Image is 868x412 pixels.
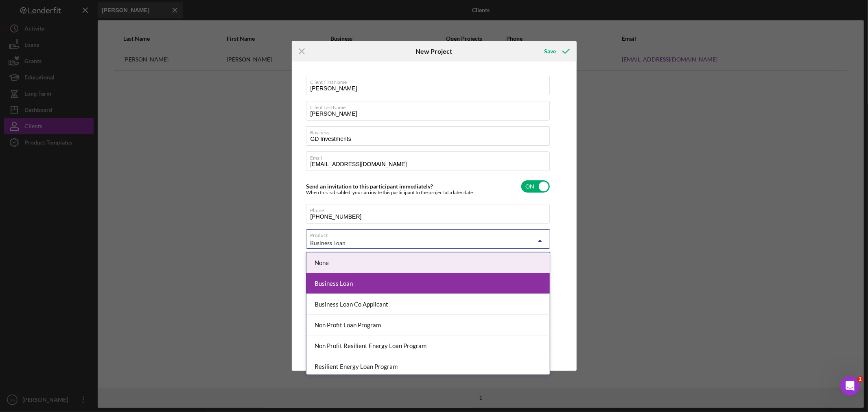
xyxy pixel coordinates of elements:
label: Business [310,127,550,136]
h6: New Project [415,48,452,55]
iframe: Intercom live chat [840,376,860,396]
div: Non Profit Loan Program [306,315,550,335]
button: Save [536,43,576,59]
label: Client Last Name [310,101,550,110]
div: None [306,252,550,273]
div: When this is disabled, you can invite this participant to the project at a later date. [306,190,474,195]
label: Client First Name [310,76,550,85]
div: Business Loan [306,273,550,294]
div: Non Profit Resilient Energy Loan Program [306,335,550,356]
div: Business Loan Co Applicant [306,294,550,315]
label: Phone [310,204,550,213]
label: Send an invitation to this participant immediately? [306,183,433,190]
span: 1 [857,376,864,383]
div: Business Loan [310,240,346,246]
div: Resilient Energy Loan Program [306,356,550,377]
label: Email [310,152,550,161]
div: Save [544,43,556,59]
